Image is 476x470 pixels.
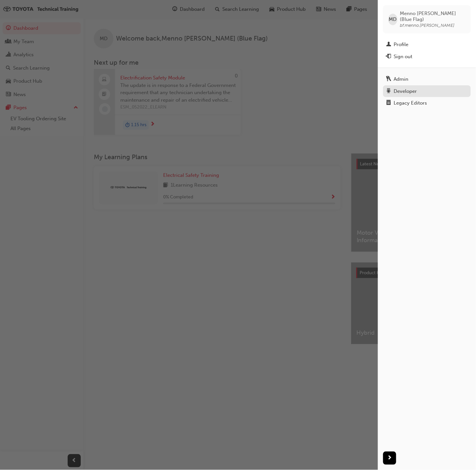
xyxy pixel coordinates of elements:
[386,89,391,94] span: robot-icon
[400,23,455,28] span: bf.menno.[PERSON_NAME]
[383,73,471,85] a: Admin
[394,88,417,95] div: Developer
[394,99,427,107] div: Legacy Editors
[383,39,471,51] a: Profile
[383,85,471,97] a: Developer
[387,454,392,462] span: next-icon
[394,76,409,83] div: Admin
[386,54,391,60] span: exit-icon
[400,10,466,22] span: Menno [PERSON_NAME] (Blue Flag)
[386,76,391,82] span: keys-icon
[386,42,391,48] span: man-icon
[389,16,397,23] span: MD
[383,97,471,109] a: Legacy Editors
[386,100,391,106] span: notepad-icon
[383,51,471,63] button: Sign out
[394,53,413,60] div: Sign out
[394,41,409,48] div: Profile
